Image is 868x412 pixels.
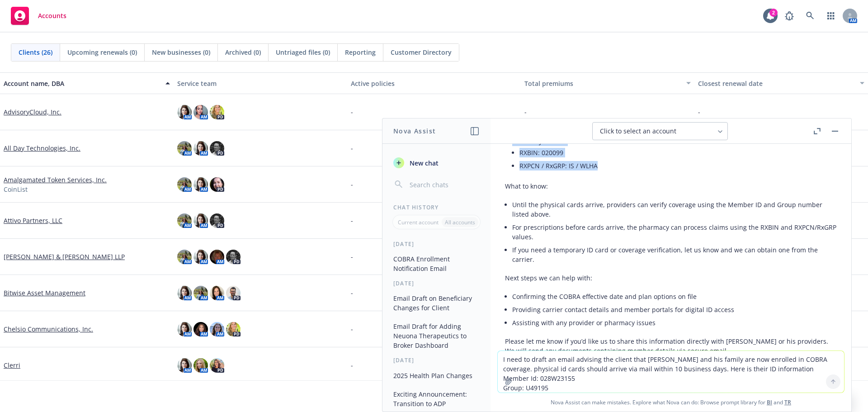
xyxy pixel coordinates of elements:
[408,158,439,168] span: New chat
[784,398,791,406] a: TR
[382,356,491,364] div: [DATE]
[408,178,480,191] input: Search chats
[505,336,837,355] p: Please let me know if you’d like us to share this information directly with [PERSON_NAME] or his ...
[801,7,819,25] a: Search
[177,358,192,373] img: photo
[512,135,837,174] li: Pharmacy details:
[4,107,61,117] a: AdvisoryCloud, Inc.
[177,105,192,119] img: photo
[4,143,80,153] a: All Day Technologies, Inc.
[210,177,224,192] img: photo
[512,221,837,243] li: For prescriptions before cards arrive, the pharmacy can process claims using the RXBIN and RXPCN/...
[390,387,483,411] button: Exciting Announcement: Transition to ADP
[177,322,192,336] img: photo
[210,322,224,336] img: photo
[445,218,475,226] p: All accounts
[276,47,330,57] span: Untriaged files (0)
[351,288,353,298] span: -
[351,143,353,153] span: -
[193,286,208,300] img: photo
[767,398,772,406] a: BI
[519,146,837,159] li: RXBIN: 020099
[347,72,521,94] button: Active policies
[769,9,778,17] div: 2
[351,79,517,88] div: Active policies
[4,360,20,370] a: Clerri
[193,358,208,373] img: photo
[177,286,192,300] img: photo
[592,122,728,140] button: Click to select an account
[390,251,483,276] button: COBRA Enrollment Notification Email
[4,324,93,334] a: Chelsio Communications, Inc.
[345,47,376,57] span: Reporting
[351,252,353,261] span: -
[822,7,840,25] a: Switch app
[210,105,224,119] img: photo
[193,105,208,119] img: photo
[519,159,837,172] li: RXPCN / RxGRP: IS / WLHA
[210,250,224,264] img: photo
[524,79,681,88] div: Total premiums
[505,273,837,283] p: Next steps we can help with:
[38,12,66,19] span: Accounts
[512,303,837,316] li: Providing carrier contact details and member portals for digital ID access
[521,72,694,94] button: Total premiums
[174,72,347,94] button: Service team
[351,107,353,117] span: -
[382,240,491,248] div: [DATE]
[512,290,837,303] li: Confirming the COBRA effective date and plan options on file
[351,180,353,189] span: -
[210,358,224,373] img: photo
[4,216,62,225] a: Attivo Partners, LLC
[193,213,208,228] img: photo
[177,250,192,264] img: photo
[694,72,868,94] button: Closest renewal date
[210,286,224,300] img: photo
[512,198,837,221] li: Until the physical cards arrive, providers can verify coverage using the Member ID and Group numb...
[351,216,353,225] span: -
[390,368,483,383] button: 2025 Health Plan Changes
[698,79,854,88] div: Closest renewal date
[152,47,210,57] span: New businesses (0)
[390,291,483,315] button: Email Draft on Beneficiary Changes for Client
[4,252,125,261] a: [PERSON_NAME] & [PERSON_NAME] LLP
[193,250,208,264] img: photo
[382,279,491,287] div: [DATE]
[4,79,160,88] div: Account name, DBA
[4,185,28,194] span: CoinList
[193,177,208,192] img: photo
[177,213,192,228] img: photo
[4,175,107,185] a: Amalgamated Token Services, Inc.
[177,177,192,192] img: photo
[780,7,798,25] a: Report a Bug
[226,286,241,300] img: photo
[494,393,848,412] span: Nova Assist can make mistakes. Explore what Nova can do: Browse prompt library for and
[390,155,483,171] button: New chat
[193,322,208,336] img: photo
[524,107,527,117] span: -
[698,107,700,117] span: -
[177,141,192,156] img: photo
[351,360,353,370] span: -
[382,204,491,211] div: Chat History
[193,141,208,156] img: photo
[226,250,241,264] img: photo
[351,324,353,334] span: -
[177,79,344,88] div: Service team
[4,288,85,298] a: Bitwise Asset Management
[512,243,837,266] li: If you need a temporary ID card or coverage verification, let us know and we can obtain one from ...
[393,126,436,136] h1: Nova Assist
[67,47,137,57] span: Upcoming renewals (0)
[600,127,676,136] span: Click to select an account
[7,3,70,28] a: Accounts
[398,218,439,226] p: Current account
[225,47,261,57] span: Archived (0)
[210,141,224,156] img: photo
[390,319,483,353] button: Email Draft for Adding Neuona Therapeutics to Broker Dashboard
[19,47,52,57] span: Clients (26)
[391,47,452,57] span: Customer Directory
[226,322,241,336] img: photo
[512,316,837,329] li: Assisting with any provider or pharmacy issues
[505,181,837,191] p: What to know:
[210,213,224,228] img: photo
